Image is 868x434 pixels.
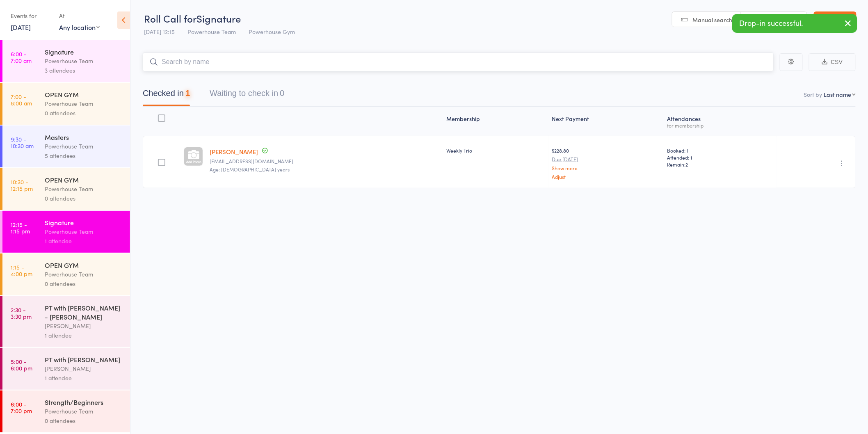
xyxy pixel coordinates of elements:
a: Adjust [552,174,661,179]
small: Pammy_overend@hotmail.com [210,158,440,164]
span: Roll Call for [144,11,196,25]
div: Powerhouse Team [45,407,123,416]
div: Strength/Beginners [45,397,123,407]
a: 5:00 -6:00 pmPT with [PERSON_NAME][PERSON_NAME]1 attendee [2,348,130,390]
a: [DATE] [11,23,31,32]
div: Signature [45,218,123,227]
a: 1:15 -4:00 pmOPEN GYMPowerhouse Team0 attendees [2,254,130,295]
span: Attended: 1 [667,154,774,161]
input: Search by name [143,53,774,71]
a: 2:30 -3:30 pmPT with [PERSON_NAME] - [PERSON_NAME][PERSON_NAME]1 attendee [2,296,130,347]
div: Powerhouse Team [45,56,123,66]
time: 12:15 - 1:15 pm [11,221,30,234]
div: for membership [667,123,774,128]
time: 5:00 - 6:00 pm [11,358,32,371]
a: 10:30 -12:15 pmOPEN GYMPowerhouse Team0 attendees [2,168,130,210]
div: OPEN GYM [45,90,123,99]
div: 1 attendee [45,331,123,340]
span: [DATE] 12:15 [144,27,175,36]
div: 0 attendees [45,416,123,425]
div: 1 [185,89,190,98]
span: Signature [196,11,241,25]
span: Remain: [667,161,774,168]
div: 3 attendees [45,66,123,75]
time: 2:30 - 3:30 pm [11,306,32,320]
a: 12:15 -1:15 pmSignaturePowerhouse Team1 attendee [2,211,130,253]
time: 6:00 - 7:00 pm [11,401,32,414]
div: Membership [443,110,548,132]
div: PT with [PERSON_NAME] - [PERSON_NAME] [45,303,123,321]
div: Last name [824,90,852,98]
div: At [59,9,100,23]
div: 0 attendees [45,279,123,288]
a: 6:00 -7:00 amSignaturePowerhouse Team3 attendees [2,40,130,82]
a: 9:30 -10:30 amMastersPowerhouse Team5 attendees [2,126,130,167]
div: $228.80 [552,147,661,179]
div: Signature [45,47,123,56]
time: 7:00 - 8:00 am [11,93,32,106]
div: 5 attendees [45,151,123,160]
time: 9:30 - 10:30 am [11,136,34,149]
div: PT with [PERSON_NAME] [45,355,123,364]
div: Any location [59,23,100,32]
label: Sort by [804,90,822,98]
div: Powerhouse Team [45,270,123,279]
div: Weekly Trio [446,147,545,154]
div: Powerhouse Team [45,99,123,108]
a: 7:00 -8:00 amOPEN GYMPowerhouse Team0 attendees [2,83,130,125]
a: Show more [552,165,661,171]
div: 0 attendees [45,194,123,203]
div: Next Payment [549,110,664,132]
button: Checked in1 [143,85,190,106]
div: OPEN GYM [45,260,123,270]
div: 0 [280,89,284,98]
span: Age: [DEMOGRAPHIC_DATA] years [210,166,290,173]
div: 0 attendees [45,108,123,118]
div: Drop-in successful. [732,14,857,33]
div: OPEN GYM [45,175,123,184]
div: Powerhouse Team [45,184,123,194]
div: Masters [45,132,123,142]
span: Powerhouse Team [187,27,236,36]
span: Booked: 1 [667,147,774,154]
small: Due [DATE] [552,156,661,162]
a: Exit roll call [814,11,857,28]
div: Powerhouse Team [45,227,123,236]
div: Powerhouse Team [45,142,123,151]
div: Events for [11,9,51,23]
time: 6:00 - 7:00 am [11,50,32,64]
a: 6:00 -7:00 pmStrength/BeginnersPowerhouse Team0 attendees [2,391,130,432]
div: 1 attendee [45,373,123,383]
a: [PERSON_NAME] [210,147,258,156]
span: Manual search [693,16,733,24]
time: 10:30 - 12:15 pm [11,178,33,192]
time: 1:15 - 4:00 pm [11,264,32,277]
div: Atten­dances [664,110,777,132]
div: [PERSON_NAME] [45,364,123,373]
span: Powerhouse Gym [249,27,295,36]
div: [PERSON_NAME] [45,321,123,331]
button: CSV [809,53,856,71]
span: 2 [686,161,688,168]
div: 1 attendee [45,236,123,246]
button: Waiting to check in0 [210,85,284,106]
